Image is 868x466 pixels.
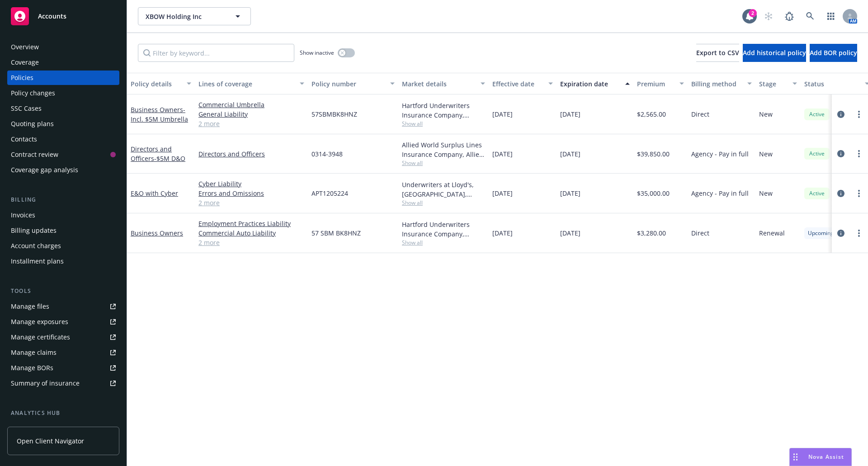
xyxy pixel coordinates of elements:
span: Nova Assist [808,453,844,461]
a: Installment plans [7,254,119,268]
span: New [759,149,773,159]
div: Manage files [11,299,49,314]
span: $39,850.00 [637,149,670,159]
a: Switch app [822,7,840,25]
div: 2 [749,9,757,17]
button: Policy details [127,73,195,94]
a: Contract review [7,147,119,162]
div: Policies [11,71,33,85]
span: [DATE] [560,109,580,119]
span: Show all [402,120,485,127]
a: Directors and Officers [198,149,304,159]
div: Market details [402,79,475,89]
span: Show all [402,159,485,167]
a: Employment Practices Liability [198,219,304,228]
button: Market details [398,73,489,94]
a: Policy changes [7,86,119,100]
div: Billing [7,195,119,204]
span: Export to CSV [696,48,739,57]
span: 0314-3948 [311,149,343,159]
span: 57 SBM BK8HNZ [311,228,361,238]
div: Overview [11,40,39,54]
button: Lines of coverage [195,73,308,94]
span: [DATE] [492,109,513,119]
span: $3,280.00 [637,228,666,238]
a: Summary of insurance [7,376,119,391]
div: Manage certificates [11,330,70,344]
span: 57SBMBK8HNZ [311,109,357,119]
div: Billing method [691,79,742,89]
span: [DATE] [560,188,580,198]
span: [DATE] [560,149,580,159]
span: Show all [402,199,485,207]
a: Manage claims [7,345,119,360]
button: Nova Assist [789,448,852,466]
button: Premium [633,73,688,94]
div: Coverage [11,55,39,70]
a: Manage BORs [7,361,119,375]
a: circleInformation [835,148,846,159]
div: Effective date [492,79,543,89]
div: Expiration date [560,79,620,89]
span: New [759,188,773,198]
button: Stage [755,73,801,94]
a: Manage files [7,299,119,314]
div: Policy details [131,79,181,89]
input: Filter by keyword... [138,44,294,62]
span: - $5M D&O [154,154,185,163]
div: Contacts [11,132,37,146]
a: Coverage gap analysis [7,163,119,177]
a: Coverage [7,55,119,70]
a: Search [801,7,819,25]
a: circleInformation [835,228,846,239]
a: 2 more [198,198,304,207]
a: more [854,228,864,239]
span: [DATE] [492,149,513,159]
button: Export to CSV [696,44,739,62]
button: Add historical policy [743,44,806,62]
div: Policy changes [11,86,55,100]
a: SSC Cases [7,101,119,116]
a: Commercial Umbrella [198,100,304,109]
a: Commercial Auto Liability [198,228,304,238]
span: Open Client Navigator [17,436,84,446]
a: Account charges [7,239,119,253]
div: Installment plans [11,254,64,268]
a: more [854,148,864,159]
div: Billing updates [11,223,57,238]
a: Cyber Liability [198,179,304,188]
span: Add BOR policy [810,48,857,57]
button: Effective date [489,73,557,94]
div: Account charges [11,239,61,253]
span: Renewal [759,228,785,238]
a: E&O with Cyber [131,189,178,198]
a: Quoting plans [7,117,119,131]
a: Business Owners [131,229,183,237]
a: Overview [7,40,119,54]
span: [DATE] [492,188,513,198]
span: Agency - Pay in full [691,188,749,198]
span: Show inactive [300,49,334,56]
a: more [854,109,864,120]
a: 2 more [198,238,304,247]
div: Premium [637,79,674,89]
a: more [854,188,864,199]
a: Start snowing [759,7,778,25]
button: Expiration date [557,73,633,94]
a: Directors and Officers [131,145,185,163]
div: Hartford Underwriters Insurance Company, Hartford Insurance Group [402,101,485,120]
a: Manage certificates [7,330,119,344]
span: Accounts [38,13,66,20]
span: Active [808,189,826,198]
div: Tools [7,287,119,296]
a: Billing updates [7,223,119,238]
div: Manage BORs [11,361,53,375]
a: Policies [7,71,119,85]
span: Upcoming [808,229,834,237]
a: Manage exposures [7,315,119,329]
div: Manage exposures [11,315,68,329]
button: Policy number [308,73,398,94]
a: Errors and Omissions [198,188,304,198]
div: Quoting plans [11,117,54,131]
